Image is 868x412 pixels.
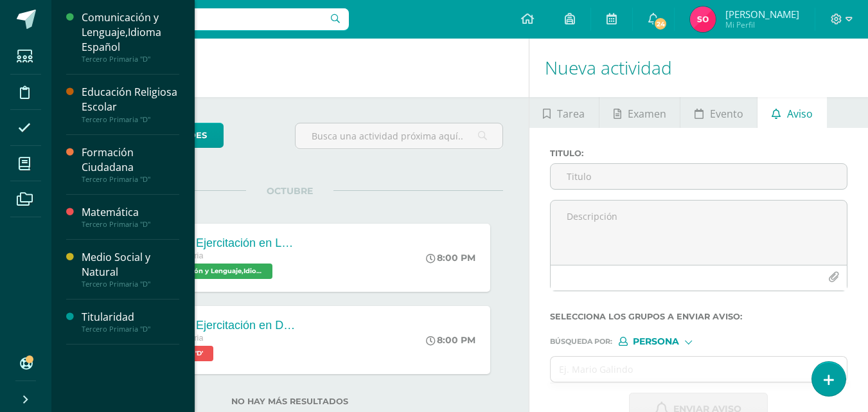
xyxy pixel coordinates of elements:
[82,325,179,334] div: Tercero Primaria "D"
[77,397,503,406] label: No hay más resultados
[82,310,179,325] div: Titularidad
[653,17,668,31] span: 24
[426,252,475,264] div: 8:00 PM
[296,123,502,148] input: Busca una actividad próxima aquí...
[633,338,679,345] span: Persona
[82,250,179,289] a: Medio Social y NaturalTercero Primaria "D"
[144,319,298,332] div: UAp 4.2 - Ejercitación en Dreambox - tiempo 3 horas
[599,97,680,128] a: Examen
[60,8,349,30] input: Busca un usuario...
[82,10,179,64] a: Comunicación y Lenguaje,Idioma EspañolTercero Primaria "D"
[550,148,847,158] label: Titulo :
[710,98,743,129] span: Evento
[82,85,179,123] a: Educación Religiosa EscolarTercero Primaria "D"
[82,205,179,220] div: Matemática
[557,98,585,129] span: Tarea
[551,164,847,189] input: Titulo
[82,250,179,280] div: Medio Social y Natural
[82,145,179,175] div: Formación Ciudadana
[144,237,298,250] div: UAp 4.2 - Ejercitación en Lectura Inteligente hasta lección 8
[246,185,333,197] span: OCTUBRE
[550,312,847,321] label: Selecciona los grupos a enviar aviso :
[550,338,612,345] span: Búsqueda por :
[82,175,179,184] div: Tercero Primaria "D"
[757,97,826,128] a: Aviso
[680,97,757,128] a: Evento
[545,39,853,97] h1: Nueva actividad
[82,10,179,55] div: Comunicación y Lenguaje,Idioma Español
[628,98,666,129] span: Examen
[82,145,179,184] a: Formación CiudadanaTercero Primaria "D"
[787,98,813,129] span: Aviso
[144,264,272,279] span: Comunicación y Lenguaje,Idioma Español 'D'
[725,19,799,30] span: Mi Perfil
[82,85,179,114] div: Educación Religiosa Escolar
[67,39,513,97] h1: Actividades
[82,55,179,64] div: Tercero Primaria "D"
[529,97,599,128] a: Tarea
[619,337,715,346] div: [object Object]
[690,6,716,32] img: 80bd3e3712b423d2cfccecd2746d1354.png
[82,220,179,229] div: Tercero Primaria "D"
[82,310,179,334] a: TitularidadTercero Primaria "D"
[82,280,179,289] div: Tercero Primaria "D"
[426,334,475,346] div: 8:00 PM
[82,115,179,124] div: Tercero Primaria "D"
[82,205,179,229] a: MatemáticaTercero Primaria "D"
[551,357,822,382] input: Ej. Mario Galindo
[725,8,799,21] span: [PERSON_NAME]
